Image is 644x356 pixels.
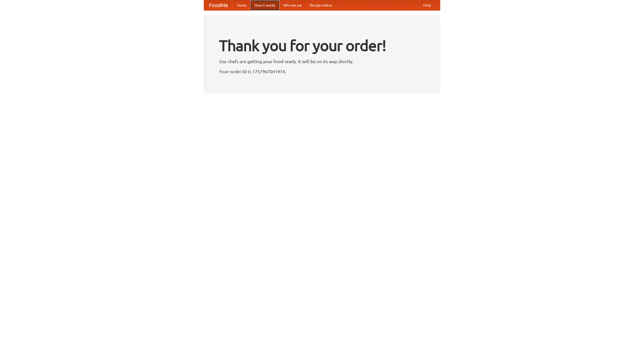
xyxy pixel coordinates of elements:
[219,68,425,75] p: Your order ID is 1757967041974.
[219,33,425,58] h1: Thank you for your order!
[219,58,425,65] p: Our chefs are getting your food ready. It will be on its way shortly.
[419,0,435,10] a: Help
[306,0,336,10] a: Recipe videos
[279,0,306,10] a: Who we are
[233,0,251,10] a: Home
[204,0,233,10] a: FoodMe
[251,0,279,10] a: How it works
